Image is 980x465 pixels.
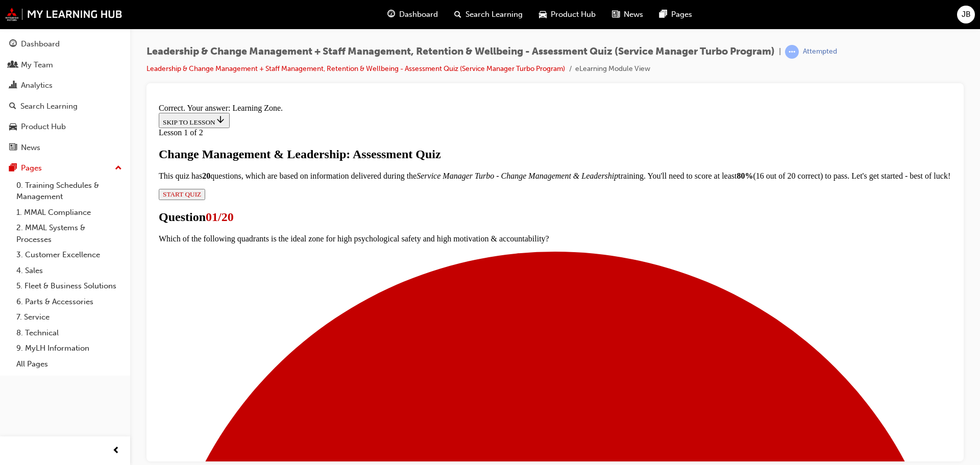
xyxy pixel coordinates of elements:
[539,8,547,21] span: car-icon
[12,263,126,279] a: 4. Sales
[9,143,17,153] span: news-icon
[12,247,126,263] a: 3. Customer Excellence
[651,4,700,25] a: pages-iconPages
[957,6,975,23] button: JB
[12,356,126,372] a: All Pages
[465,9,523,20] span: Search Learning
[12,309,126,325] a: 7. Service
[9,61,17,70] span: people-icon
[4,117,126,136] a: Product Hub
[962,9,971,20] span: JB
[379,4,446,25] a: guage-iconDashboard
[4,33,126,159] button: DashboardMy TeamAnalyticsSearch LearningProduct HubNews
[5,8,122,21] img: mmal
[612,8,620,21] span: news-icon
[20,101,78,112] div: Search Learning
[4,135,797,144] p: Which of the following quadrants is the ideal zone for high psychological safety and high motivat...
[12,178,126,205] a: 0. Training Schedules & Management
[115,162,122,175] span: up-icon
[21,162,42,174] div: Pages
[8,19,71,27] span: SKIP TO LESSON
[785,45,799,59] span: learningRecordVerb_ATTEMPT-icon
[9,81,17,90] span: chart-icon
[12,278,126,294] a: 5. Fleet & Business Solutions
[779,46,781,58] span: |
[8,91,46,99] span: START QUIZ
[21,142,40,154] div: News
[4,48,797,62] div: Change Management & Leadership: Assessment Quiz
[4,159,126,178] button: Pages
[51,111,79,124] span: 01/20
[624,9,643,20] span: News
[52,72,56,81] strong: 0
[12,340,126,356] a: 9. MyLH Information
[4,35,126,54] a: Dashboard
[551,9,596,20] span: Product Hub
[21,59,53,71] div: My Team
[4,97,126,116] a: Search Learning
[4,76,126,95] a: Analytics
[9,40,17,49] span: guage-icon
[146,46,775,58] span: Leadership & Change Management + Staff Management, Retention & Wellbeing - Assessment Quiz (Servi...
[12,220,126,247] a: 2. MMAL Systems & Processes
[4,138,126,157] a: News
[454,8,461,21] span: search-icon
[4,13,75,29] button: SKIP TO LESSON
[531,4,604,25] a: car-iconProduct Hub
[9,123,17,132] span: car-icon
[387,8,395,21] span: guage-icon
[12,325,126,341] a: 8. Technical
[399,9,438,20] span: Dashboard
[4,4,797,13] div: Correct. Your answer: Learning Zone.
[262,72,463,81] em: Service Manager Turbo - Change Management & Leadership
[671,9,692,20] span: Pages
[4,29,797,38] div: Lesson 1 of 2
[582,72,598,81] strong: 80%
[21,121,66,133] div: Product Hub
[112,445,120,457] span: prev-icon
[146,64,565,73] a: Leadership & Change Management + Staff Management, Retention & Wellbeing - Assessment Quiz (Servi...
[21,80,53,91] div: Analytics
[604,4,651,25] a: news-iconNews
[47,72,52,81] strong: 2
[4,111,797,125] h1: Question 1 of 20
[4,111,51,124] span: Question
[659,8,667,21] span: pages-icon
[803,47,837,57] div: Attempted
[575,63,650,75] li: eLearning Module View
[9,164,17,173] span: pages-icon
[4,72,797,81] p: This quiz has questions, which are based on information delivered during the training. You'll nee...
[12,205,126,221] a: 1. MMAL Compliance
[21,38,60,50] div: Dashboard
[446,4,531,25] a: search-iconSearch Learning
[4,56,126,75] a: My Team
[9,102,16,111] span: search-icon
[12,294,126,310] a: 6. Parts & Accessories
